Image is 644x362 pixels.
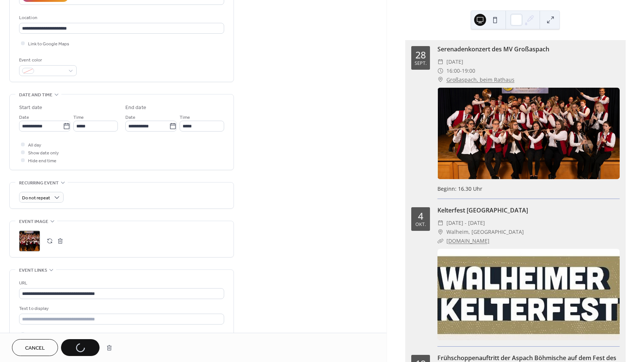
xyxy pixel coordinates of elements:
[446,57,463,66] span: [DATE]
[19,114,29,121] span: Date
[28,141,41,149] span: All day
[19,14,223,22] div: Location
[437,236,443,245] div: ​
[446,75,515,84] a: Großaspach, beim Rathaus
[437,66,443,75] div: ​
[462,66,475,75] span: 19:00
[19,56,75,64] div: Event color
[19,91,52,99] span: Date and time
[437,185,620,193] div: Beginn: 16.30 Uhr
[19,230,40,251] div: ;
[125,104,146,112] div: End date
[125,114,135,121] span: Date
[446,66,460,75] span: 16:00
[19,218,48,226] span: Event image
[460,66,462,75] span: -
[73,114,84,121] span: Time
[446,227,524,236] span: Walheim, [GEOGRAPHIC_DATA]
[437,218,443,227] div: ​
[28,149,59,157] span: Show date only
[12,339,58,356] button: Cancel
[415,61,427,66] div: Sept.
[437,206,528,214] a: Kelterfest [GEOGRAPHIC_DATA]
[28,331,61,339] span: Open in new tab
[437,57,443,66] div: ​
[28,40,69,48] span: Link to Google Maps
[19,305,223,313] div: Text to display
[415,222,426,227] div: Okt.
[446,237,489,244] a: [DOMAIN_NAME]
[19,179,59,187] span: Recurring event
[446,218,485,227] span: [DATE] - [DATE]
[22,194,50,202] span: Do not repeat
[437,45,620,54] div: Serenadenkonzert des MV Großaspach
[437,227,443,236] div: ​
[415,50,426,60] div: 28
[180,114,190,121] span: Time
[418,211,423,221] div: 4
[28,157,57,165] span: Hide end time
[19,104,42,112] div: Start date
[25,344,45,352] span: Cancel
[19,266,47,274] span: Event links
[19,279,223,287] div: URL
[437,75,443,84] div: ​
